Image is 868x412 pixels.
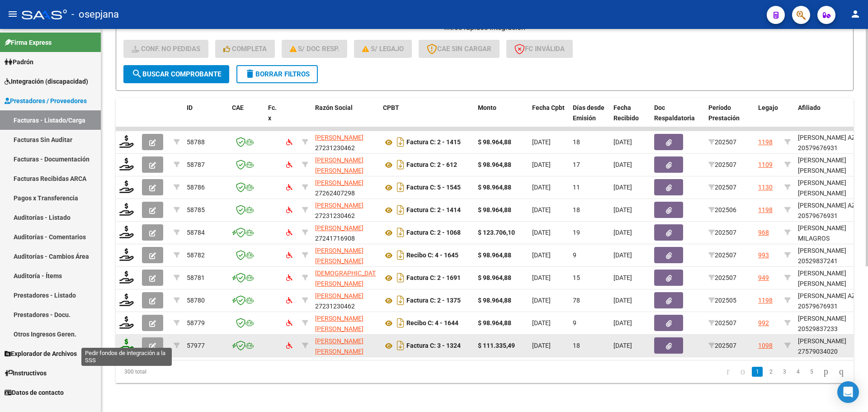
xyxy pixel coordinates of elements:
[478,319,511,327] strong: $ 98.964,88
[758,250,769,260] div: 993
[406,297,461,304] strong: Factura C: 2 - 1375
[315,223,376,242] div: 27241716908
[395,203,406,217] i: Descargar documento
[5,76,88,86] span: Integración (discapacidad)
[315,134,363,141] span: [PERSON_NAME]
[311,98,379,138] datatable-header-cell: Razón Social
[532,274,551,281] span: [DATE]
[315,270,381,287] span: [DEMOGRAPHIC_DATA][PERSON_NAME]
[791,364,805,379] li: page 4
[708,342,736,349] span: 202507
[532,319,551,327] span: [DATE]
[532,251,551,259] span: [DATE]
[708,138,736,146] span: 202507
[573,274,580,281] span: 15
[5,349,77,359] span: Explorador de Archivos
[7,9,18,19] mat-icon: menu
[708,251,736,259] span: 202507
[798,313,863,334] div: [PERSON_NAME] 20529837233
[758,295,773,306] div: 1198
[132,70,221,78] span: Buscar Comprobante
[528,98,569,138] datatable-header-cell: Fecha Cpbt
[758,182,773,193] div: 1130
[805,364,818,379] li: page 5
[264,98,283,138] datatable-header-cell: Fc. x
[573,319,576,327] span: 9
[395,180,406,194] i: Descargar documento
[290,45,340,53] span: S/ Doc Resp.
[132,45,200,53] span: Conf. no pedidas
[362,45,404,53] span: S/ legajo
[315,178,376,197] div: 27262407298
[187,319,205,327] span: 58779
[514,45,565,53] span: FC Inválida
[395,135,406,149] i: Descargar documento
[532,138,551,146] span: [DATE]
[755,98,781,138] datatable-header-cell: Legajo
[793,367,803,377] a: 4
[750,364,764,379] li: page 1
[835,367,848,377] a: go to last page
[406,207,461,214] strong: Factura C: 2 - 1414
[315,292,363,299] span: [PERSON_NAME]
[236,65,318,83] button: Borrar Filtros
[187,274,205,281] span: 58781
[478,206,511,213] strong: $ 98.964,88
[532,206,551,213] span: [DATE]
[183,98,228,138] datatable-header-cell: ID
[315,200,376,219] div: 27231230462
[395,225,406,240] i: Descargar documento
[798,336,863,357] div: [PERSON_NAME] 27579034020
[123,40,208,58] button: Conf. no pedidas
[613,104,639,122] span: Fecha Recibido
[708,297,736,304] span: 202505
[765,367,776,377] a: 2
[187,104,193,111] span: ID
[187,229,205,236] span: 58784
[613,138,632,146] span: [DATE]
[406,161,457,169] strong: Factura C: 2 - 612
[406,139,461,146] strong: Factura C: 2 - 1415
[758,160,773,170] div: 1109
[573,184,580,191] span: 11
[778,364,791,379] li: page 3
[708,161,736,168] span: 202507
[798,291,863,312] div: [PERSON_NAME] AZUL 20579676931
[245,70,310,78] span: Borrar Filtros
[478,104,496,111] span: Monto
[758,137,773,147] div: 1198
[798,133,863,153] div: [PERSON_NAME] AZUL 20579676931
[798,104,821,111] span: Afiliado
[779,367,790,377] a: 3
[569,98,610,138] datatable-header-cell: Días desde Emisión
[187,138,205,146] span: 58788
[532,229,551,236] span: [DATE]
[315,336,376,355] div: 27338952282
[315,104,353,111] span: Razón Social
[282,40,348,58] button: S/ Doc Resp.
[532,297,551,304] span: [DATE]
[395,248,406,262] i: Descargar documento
[478,274,511,281] strong: $ 98.964,88
[758,227,769,238] div: 968
[758,205,773,215] div: 1198
[758,341,773,351] div: 1098
[315,246,376,265] div: 27242165972
[379,98,474,138] datatable-header-cell: CPBT
[71,5,119,24] span: - osepjana
[187,206,205,213] span: 58785
[395,270,406,285] i: Descargar documento
[395,338,406,353] i: Descargar documento
[532,184,551,191] span: [DATE]
[708,319,736,327] span: 202507
[573,206,580,213] span: 18
[764,364,778,379] li: page 2
[798,268,863,299] div: [PERSON_NAME] [PERSON_NAME] 27579840469
[758,104,778,111] span: Legajo
[573,229,580,236] span: 19
[798,246,863,266] div: [PERSON_NAME] 20529837241
[708,229,736,236] span: 202507
[573,251,576,259] span: 9
[651,98,705,138] datatable-header-cell: Doc Respaldatoria
[708,274,736,281] span: 202507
